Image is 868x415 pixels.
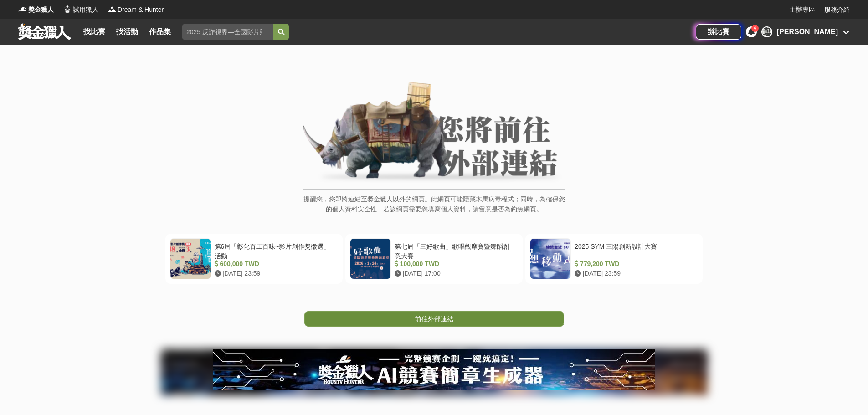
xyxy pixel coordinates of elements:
[303,194,565,224] p: 提醒您，您即將連結至獎金獵人以外的網頁。此網頁可能隱藏木馬病毒程式；同時，為確保您的個人資料安全性，若該網頁需要您填寫個人資料，請留意是否為釣魚網頁。
[215,269,334,278] div: [DATE] 23:59
[213,349,655,390] img: e66c81bb-b616-479f-8cf1-2a61d99b1888.jpg
[108,5,164,15] a: LogoDream & Hunter
[575,269,694,278] div: [DATE] 23:59
[575,259,694,269] div: 779,200 TWD
[303,82,565,184] img: External Link Banner
[113,26,142,38] a: 找活動
[28,5,54,15] span: 獎金獵人
[118,5,164,15] span: Dream & Hunter
[182,24,273,40] input: 2025 反詐視界—全國影片競賽
[215,242,334,259] div: 第6屆「彰化百工百味~影片創作獎徵選」活動
[790,5,815,15] a: 主辦專區
[395,259,514,269] div: 100,000 TWD
[18,5,54,15] a: Logo獎金獵人
[108,5,117,14] img: Logo
[304,311,564,327] a: 前往外部連結
[63,5,98,15] a: Logo試用獵人
[80,26,109,38] a: 找比賽
[525,234,703,284] a: 2025 SYM 三陽創新設計大賽 779,200 TWD [DATE] 23:59
[824,5,850,15] a: 服務介紹
[395,242,514,259] div: 第七屆「三好歌曲」歌唱觀摩賽暨舞蹈創意大賽
[777,26,838,37] div: [PERSON_NAME]
[696,24,741,40] a: 辦比賽
[345,234,523,284] a: 第七屆「三好歌曲」歌唱觀摩賽暨舞蹈創意大賽 100,000 TWD [DATE] 17:00
[18,5,27,14] img: Logo
[754,26,756,31] span: 4
[63,5,72,14] img: Logo
[145,26,175,38] a: 作品集
[215,259,334,269] div: 600,000 TWD
[761,26,772,37] div: 葉
[165,234,343,284] a: 第6屆「彰化百工百味~影片創作獎徵選」活動 600,000 TWD [DATE] 23:59
[395,269,514,278] div: [DATE] 17:00
[575,242,694,259] div: 2025 SYM 三陽創新設計大賽
[73,5,98,15] span: 試用獵人
[415,315,453,323] span: 前往外部連結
